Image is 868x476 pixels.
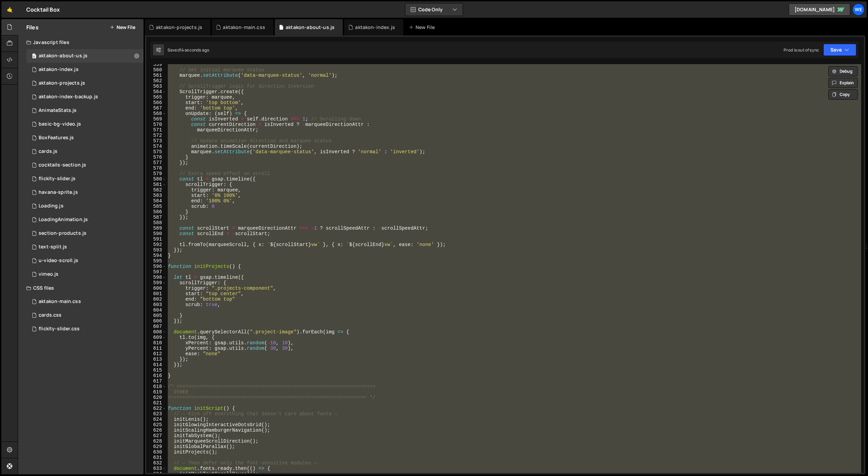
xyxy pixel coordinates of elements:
div: 601 [146,291,166,297]
div: 587 [146,215,166,220]
div: 572 [146,133,166,138]
div: cards.css [39,312,62,318]
div: 12094/36060.js [26,158,144,172]
div: 12094/36679.js [26,186,144,199]
div: 559 [146,62,166,67]
div: 588 [146,220,166,226]
a: We [852,3,865,16]
div: 615 [146,367,166,373]
div: 12094/36058.js [26,117,144,131]
div: 584 [146,198,166,204]
div: aktakon-projects.js [156,24,202,31]
div: 578 [146,165,166,171]
div: 579 [146,171,166,176]
div: New File [409,24,437,31]
div: 12094/43205.css [26,295,144,308]
div: 12094/41439.js [26,240,144,254]
div: 628 [146,438,166,444]
div: 576 [146,155,166,160]
div: 581 [146,182,166,187]
div: 606 [146,318,166,324]
div: 12094/44174.js [26,90,144,104]
div: 565 [146,95,166,100]
div: 616 [146,373,166,378]
button: New File [110,25,135,30]
div: 595 [146,258,166,264]
div: 611 [146,346,166,351]
div: LoadingAnimation.js [39,217,88,223]
div: 594 [146,253,166,258]
div: 631 [146,455,166,460]
div: u-video-scroll.js [39,258,78,264]
div: 580 [146,176,166,182]
div: section-products.js [39,230,86,236]
div: havana-sprite.js [39,189,78,196]
div: 613 [146,357,166,362]
div: aktakon-main.css [39,299,81,305]
div: 12094/44521.js [26,49,144,63]
div: 598 [146,275,166,280]
div: 605 [146,313,166,318]
div: 602 [146,297,166,302]
div: basic-bg-video.js [39,121,81,127]
div: 12094/35474.js [26,172,144,186]
div: 12094/34884.js [26,199,144,213]
div: 604 [146,307,166,313]
a: 🤙 [1,1,18,18]
div: 583 [146,193,166,198]
div: 614 [146,362,166,367]
div: 12094/35475.css [26,322,144,336]
div: 592 [146,242,166,247]
div: aktakon-index.js [39,67,79,73]
div: 12094/43364.js [26,63,144,76]
div: 12094/30498.js [26,104,144,117]
div: 608 [146,329,166,335]
div: AnimateStats.js [39,107,77,114]
div: 14 seconds ago [180,47,209,53]
div: 562 [146,78,166,84]
div: 582 [146,187,166,193]
div: 591 [146,236,166,242]
div: flickity-slider.css [39,326,80,332]
div: 629 [146,444,166,449]
h2: Files [26,24,39,31]
div: 573 [146,138,166,144]
div: aktakon-index.js [355,24,395,31]
div: 612 [146,351,166,357]
div: 621 [146,400,166,406]
div: 586 [146,209,166,215]
button: Debug [828,66,858,76]
div: 627 [146,433,166,438]
div: 626 [146,428,166,433]
div: aktakon-main.css [223,24,265,31]
div: 589 [146,226,166,231]
a: [DOMAIN_NAME] [789,3,850,16]
div: 12094/36059.js [26,227,144,240]
div: 568 [146,111,166,116]
div: cards.js [39,148,57,155]
div: 620 [146,395,166,400]
div: 617 [146,378,166,384]
div: 622 [146,406,166,411]
div: 12094/30497.js [26,131,144,145]
div: 577 [146,160,166,165]
div: 632 [146,460,166,466]
button: Save [823,44,856,56]
div: 610 [146,340,166,346]
div: 623 [146,411,166,417]
div: Prod is out of sync [784,47,819,53]
div: vimeo.js [39,271,58,277]
div: flickity-slider.js [39,176,76,182]
div: 12094/44389.js [26,76,144,90]
div: 12094/30492.js [26,213,144,227]
div: 12094/29507.js [26,268,144,281]
div: cocktails-section.js [39,162,86,168]
div: 564 [146,89,166,95]
div: 597 [146,269,166,275]
div: CSS files [18,281,144,295]
div: 619 [146,389,166,395]
div: BoxFeatures.js [39,135,74,141]
div: 566 [146,100,166,105]
div: Javascript files [18,35,144,49]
